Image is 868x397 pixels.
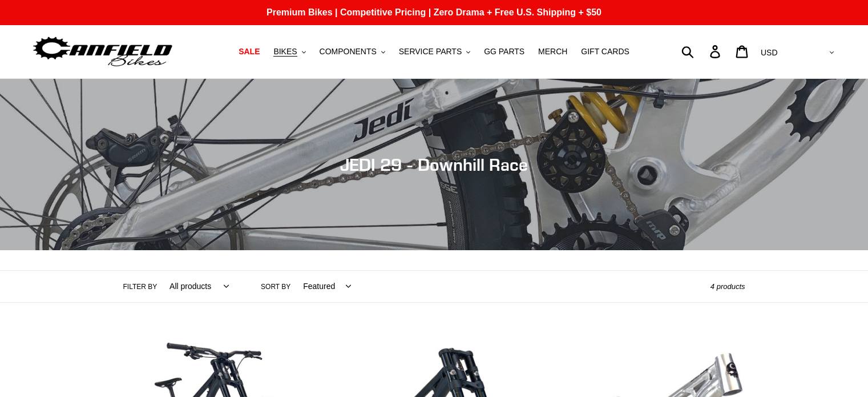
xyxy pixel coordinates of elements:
label: Sort by [261,282,290,292]
a: GG PARTS [478,44,530,59]
span: JEDI 29 - Downhill Race [340,154,528,175]
input: Search [688,39,717,64]
span: COMPONENTS [320,47,377,57]
label: Filter by [123,282,158,292]
span: GIFT CARDS [581,47,629,57]
button: BIKES [268,44,311,59]
span: MERCH [538,47,567,57]
span: SERVICE PARTS [399,47,462,57]
button: COMPONENTS [314,44,391,59]
span: BIKES [273,47,297,57]
span: SALE [239,47,260,57]
span: GG PARTS [484,47,524,57]
button: SERVICE PARTS [393,44,476,59]
img: Canfield Bikes [31,34,174,70]
a: MERCH [532,44,573,59]
span: 4 products [710,282,745,291]
a: SALE [233,44,265,59]
a: GIFT CARDS [575,44,635,59]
